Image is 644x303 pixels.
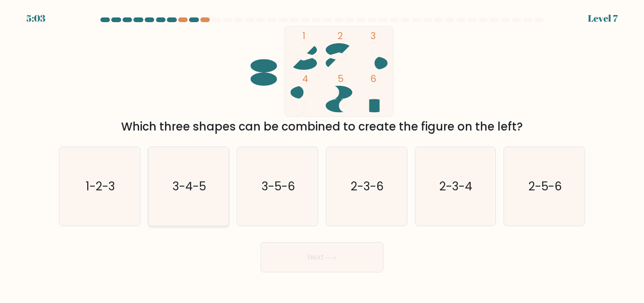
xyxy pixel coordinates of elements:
[86,178,115,195] text: 1-2-3
[351,178,384,195] text: 2-3-6
[440,178,473,195] text: 2-3-4
[261,242,383,272] button: Next
[338,29,343,42] tspan: 2
[65,118,579,135] div: Which three shapes can be combined to create the figure on the left?
[338,72,344,85] tspan: 5
[302,72,308,85] tspan: 4
[371,72,376,85] tspan: 6
[528,178,562,195] text: 2-5-6
[262,178,295,195] text: 3-5-6
[588,11,618,25] div: Level 7
[173,178,206,195] text: 3-4-5
[26,11,45,25] div: 5:03
[371,29,376,42] tspan: 3
[302,29,305,42] tspan: 1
